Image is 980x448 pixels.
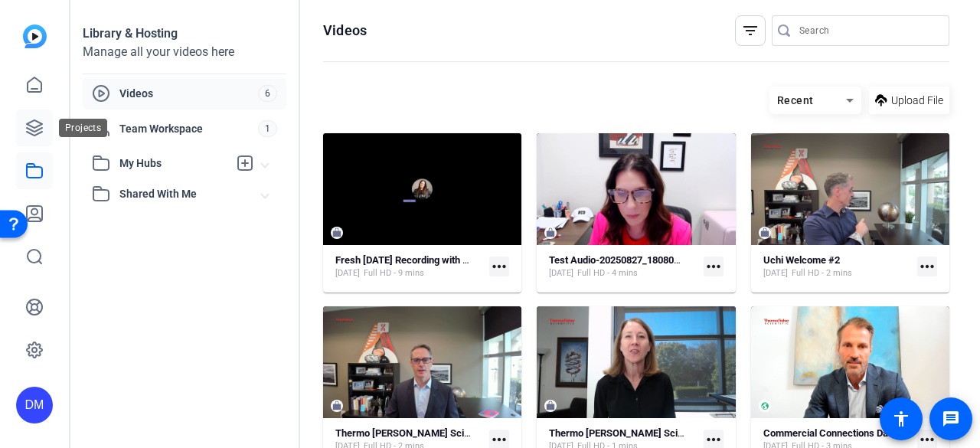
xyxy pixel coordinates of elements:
span: 6 [258,85,277,102]
mat-icon: more_horiz [489,257,509,276]
a: Uchi Welcome #2[DATE]Full HD - 2 mins [763,254,911,280]
div: DM [16,387,53,423]
strong: Thermo [PERSON_NAME] Scientific Simple (34785) [549,427,774,439]
span: Team Workspace [119,121,258,136]
mat-icon: more_horiz [917,257,937,276]
span: Upload File [891,93,943,109]
span: Full HD - 2 mins [792,267,852,280]
span: 1 [258,120,277,137]
div: Projects [59,119,107,137]
input: Search [799,21,937,40]
h1: Videos [323,21,367,40]
mat-icon: message [942,410,960,428]
button: Upload File [869,87,949,114]
strong: Fresh [DATE] Recording with [PERSON_NAME] and [PERSON_NAME]-20250827_150820-Meeting Recording [335,254,804,266]
strong: Commercial Connections Dashboard Launch [763,427,959,439]
span: [DATE] [763,267,788,280]
a: Fresh [DATE] Recording with [PERSON_NAME] and [PERSON_NAME]-20250827_150820-Meeting Recording[DAT... [335,254,483,280]
a: Test Audio-20250827_180809UTC-Meeting Recording[DATE]Full HD - 4 mins [549,254,697,280]
span: [DATE] [549,267,573,280]
strong: Thermo [PERSON_NAME] Scientific Simple (37133) [335,427,560,439]
span: Shared With Me [119,186,262,202]
span: Videos [119,86,258,101]
mat-icon: more_horiz [704,257,724,276]
img: blue-gradient.svg [23,25,47,48]
span: [DATE] [335,267,360,280]
span: Full HD - 9 mins [364,267,424,280]
mat-icon: accessibility [892,410,910,428]
strong: Test Audio-20250827_180809UTC-Meeting Recording [549,254,785,266]
mat-expansion-panel-header: Shared With Me [83,178,286,209]
mat-expansion-panel-header: My Hubs [83,148,286,178]
span: Recent [777,94,814,106]
div: Library & Hosting [83,25,286,43]
span: Full HD - 4 mins [577,267,638,280]
div: Manage all your videos here [83,43,286,61]
mat-icon: filter_list [741,21,759,40]
strong: Uchi Welcome #2 [763,254,840,266]
span: My Hubs [119,155,228,172]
